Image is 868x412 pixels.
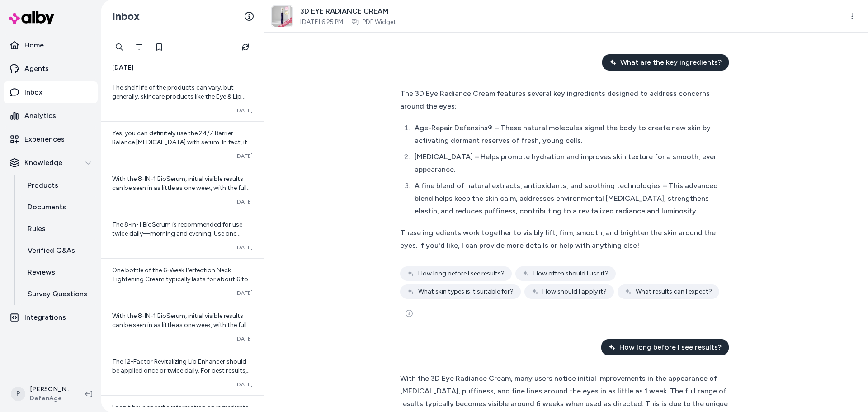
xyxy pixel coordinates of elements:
[347,18,348,27] span: ·
[24,63,49,74] p: Agents
[412,180,723,218] li: A fine blend of natural extracts, antioxidants, and soothing technologies – This advanced blend h...
[24,134,65,145] p: Experiences
[112,175,253,282] span: With the 8-IN-1 BioSerum, initial visible results can be seen in as little as one week, with the ...
[112,84,251,155] span: The shelf life of the products can vary, but generally, skincare products like the Eye & Lip Rene...
[235,107,253,114] span: [DATE]
[412,151,723,176] li: [MEDICAL_DATA] – Helps promote hydration and improves skin texture for a smooth, even appearance.
[9,11,54,24] img: alby Logo
[235,152,253,160] span: [DATE]
[101,350,264,395] a: The 12-Factor Revitalizing Lip Enhancer should be applied once or twice daily. For best results, ...
[101,258,264,304] a: One bottle of the 6-Week Perfection Neck Tightening Cream typically lasts for about 6 to 8 weeks ...
[542,287,607,296] span: How should I apply it?
[28,202,66,213] p: Documents
[101,213,264,258] a: The 8-in-1 BioSerum is recommended for use twice daily—morning and evening. Use one pump on your ...
[112,9,140,23] h2: Inbox
[19,218,98,240] a: Rules
[24,110,56,121] p: Analytics
[4,307,98,328] a: Integrations
[19,240,98,261] a: Verified Q&As
[412,122,723,147] li: Age-Repair Defensins® – These natural molecules signal the body to create new skin by activating ...
[235,335,253,342] span: [DATE]
[28,245,75,256] p: Verified Q&As
[533,269,609,278] span: How often should I use it?
[4,81,98,103] a: Inbox
[112,221,248,301] span: The 8-in-1 BioSerum is recommended for use twice daily—morning and evening. Use one pump on your ...
[636,287,712,296] span: What results can I expect?
[4,58,98,80] a: Agents
[24,312,66,323] p: Integrations
[300,6,396,17] span: 3D EYE RADIANCE CREAM
[4,128,98,150] a: Experiences
[101,121,264,167] a: Yes, you can definitely use the 24/7 Barrier Balance [MEDICAL_DATA] with serum. In fact, it works...
[28,289,87,299] p: Survey Questions
[236,38,255,56] button: Refresh
[30,385,71,394] p: [PERSON_NAME]
[19,196,98,218] a: Documents
[28,180,58,191] p: Products
[112,266,252,337] span: One bottle of the 6-Week Perfection Neck Tightening Cream typically lasts for about 6 to 8 weeks ...
[418,287,514,296] span: What skin types is it suitable for?
[101,76,264,121] a: The shelf life of the products can vary, but generally, skincare products like the Eye & Lip Rene...
[235,244,253,251] span: [DATE]
[4,105,98,127] a: Analytics
[5,379,78,408] button: P[PERSON_NAME]DefenAge
[24,87,42,98] p: Inbox
[272,6,292,27] img: 3d_eye_radiance_cream.png
[112,129,251,227] span: Yes, you can definitely use the 24/7 Barrier Balance [MEDICAL_DATA] with serum. In fact, it works...
[235,198,253,205] span: [DATE]
[4,34,98,56] a: Home
[300,18,343,27] span: [DATE] 6:25 PM
[235,289,253,297] span: [DATE]
[101,167,264,213] a: With the 8-IN-1 BioSerum, initial visible results can be seen in as little as one week, with the ...
[24,157,62,168] p: Knowledge
[235,381,253,388] span: [DATE]
[30,394,71,403] span: DefenAge
[400,227,723,252] div: These ingredients work together to visibly lift, firm, smooth, and brighten the skin around the e...
[19,283,98,305] a: Survey Questions
[400,304,418,322] button: See more
[130,38,148,56] button: Filter
[19,261,98,283] a: Reviews
[4,152,98,174] button: Knowledge
[11,387,25,401] span: P
[28,267,55,278] p: Reviews
[400,87,723,113] div: The 3D Eye Radiance Cream features several key ingredients designed to address concerns around th...
[24,40,44,51] p: Home
[28,223,46,234] p: Rules
[19,175,98,196] a: Products
[418,269,505,278] span: How long before I see results?
[619,342,722,353] span: How long before I see results?
[101,304,264,350] a: With the 8-IN-1 BioSerum, initial visible results can be seen in as little as one week, with the ...
[112,63,134,72] span: [DATE]
[112,358,251,402] span: The 12-Factor Revitalizing Lip Enhancer should be applied once or twice daily. For best results, ...
[620,57,722,68] span: What are the key ingredients?
[363,18,396,27] a: PDP Widget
